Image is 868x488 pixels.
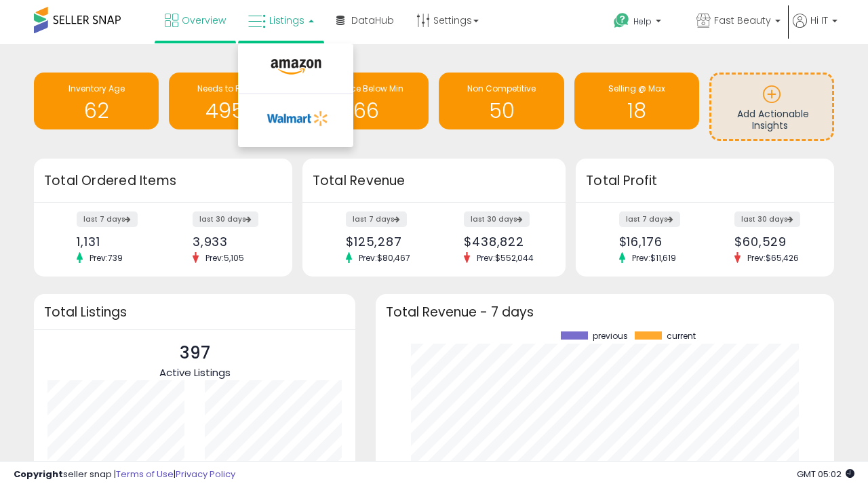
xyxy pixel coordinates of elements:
h3: Total Revenue [313,171,555,190]
div: 1,131 [77,235,153,249]
span: BB Price Below Min [329,83,403,94]
div: $60,529 [734,235,810,249]
h1: 66 [311,100,422,122]
span: current [667,331,696,341]
p: 397 [159,340,231,366]
a: Needs to Reprice 4956 [169,73,294,129]
span: Hi IT [810,14,828,27]
strong: Copyright [14,468,63,481]
span: Overview [182,14,226,27]
i: Get Help [613,12,630,29]
label: last 30 days [193,211,258,227]
a: Hi IT [793,14,837,44]
div: $125,287 [346,235,424,249]
span: 2025-10-13 05:02 GMT [797,468,854,481]
h3: Total Profit [586,171,824,190]
span: Prev: $80,467 [352,252,417,264]
a: Privacy Policy [176,468,235,481]
span: Non Competitive [467,83,536,94]
h1: 62 [41,100,152,122]
span: previous [593,331,628,341]
a: Selling @ Max 18 [574,73,699,129]
a: Inventory Age 62 [34,73,159,129]
label: last 30 days [734,211,800,227]
div: $438,822 [464,235,542,249]
label: last 7 days [619,211,680,227]
span: Prev: $65,426 [741,252,806,264]
span: Add Actionable Insights [737,107,809,133]
h3: Total Ordered Items [44,171,282,190]
h1: 50 [446,100,557,122]
div: 3,933 [193,235,269,249]
label: last 7 days [77,211,138,227]
label: last 30 days [464,211,530,227]
span: Prev: $552,044 [470,252,540,264]
span: Prev: $11,619 [625,252,683,264]
div: seller snap | | [14,468,235,481]
span: Prev: 739 [83,252,130,264]
h3: Total Revenue - 7 days [386,307,824,317]
a: BB Price Below Min 66 [304,73,429,129]
span: Fast Beauty [714,14,771,27]
span: Selling @ Max [608,83,665,94]
a: Non Competitive 50 [439,73,564,129]
h1: 18 [581,100,692,122]
span: DataHub [351,14,394,27]
a: Terms of Use [116,468,174,481]
div: $16,176 [619,235,695,249]
span: Inventory Age [68,83,125,94]
span: Help [633,16,652,27]
span: Needs to Reprice [197,83,266,94]
h1: 4956 [176,100,287,122]
span: Prev: 5,105 [199,252,251,264]
span: Listings [269,14,304,27]
h3: Total Listings [44,307,345,317]
span: Active Listings [159,365,231,380]
a: Help [603,2,684,44]
label: last 7 days [346,211,407,227]
a: Add Actionable Insights [711,75,832,139]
